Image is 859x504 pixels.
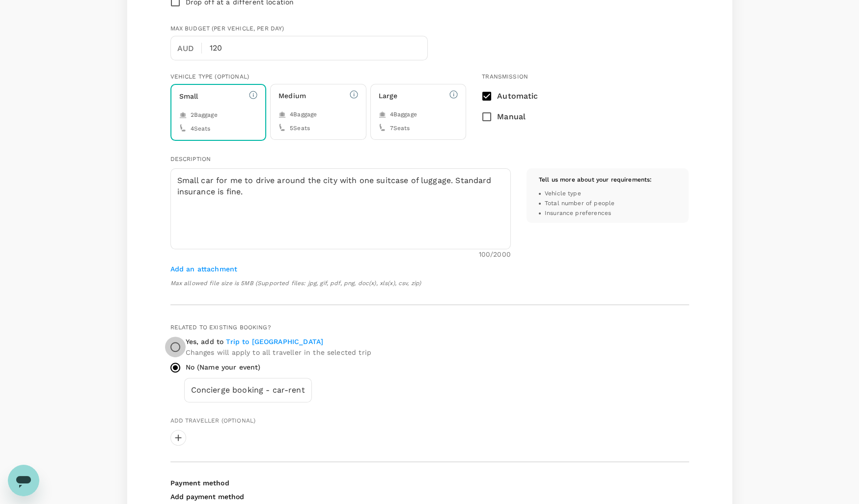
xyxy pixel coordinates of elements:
p: Manual [497,111,526,123]
span: Total number of people [545,199,614,209]
span: Trip to [GEOGRAPHIC_DATA] [226,338,323,345]
span: 4 Baggage [390,110,417,120]
h6: Yes, add to [186,337,371,347]
span: 4 Seats [191,124,211,134]
span: Related to existing booking? [170,324,271,331]
div: Transmission [482,72,546,82]
p: Changes will apply to all traveller in the selected trip [186,347,371,357]
p: Automatic [497,90,538,102]
span: 7 Seats [390,124,410,133]
span: Tell us more about your requirements: [539,176,652,183]
span: 2 Baggage [191,110,218,120]
span: 5 Seats [290,124,310,133]
h6: Payment method [170,478,689,489]
span: Add an attachment [170,265,238,273]
iframe: Button to launch messaging window [8,465,39,496]
h6: No (Name your event) [186,362,261,373]
div: Max Budget (per vehicle, per day) [170,24,428,34]
p: AUD [177,43,201,54]
p: Add payment method [170,492,244,502]
span: Add traveller (optional) [170,417,256,424]
span: 4 Baggage [290,110,317,120]
div: Vehicle type (optional) [170,72,467,82]
span: Max allowed file size is 5MB (Supported files: jpg, gif, pdf, png, doc(x), xls(x), csv, zip) [170,280,421,287]
span: Insurance preferences [545,209,611,218]
p: 100 /2000 [479,249,511,259]
h6: Large [379,91,398,102]
h6: Medium [278,91,306,102]
h6: Small [179,91,198,102]
textarea: Small car for me to drive around the city with one suitcase of luggage. Standard insurance is fine. [170,168,511,249]
span: Vehicle type [545,189,581,199]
